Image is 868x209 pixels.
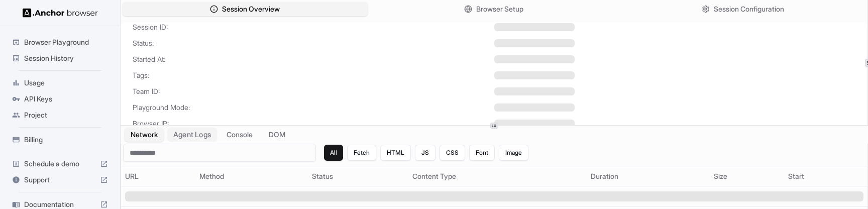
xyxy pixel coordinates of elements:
[591,171,706,181] div: Duration
[8,132,112,148] div: Billing
[221,128,259,142] button: Console
[347,145,376,161] button: Fetch
[714,4,784,14] span: Session Configuration
[24,78,108,88] span: Usage
[312,171,404,181] div: Status
[476,4,523,14] span: Browser Setup
[24,175,96,185] span: Support
[24,135,108,145] span: Billing
[440,145,465,161] button: CSS
[8,107,112,123] div: Project
[714,171,780,181] div: Size
[24,94,108,104] span: API Keys
[412,171,583,181] div: Content Type
[133,54,494,64] span: Started At:
[133,22,494,32] span: Session ID:
[222,4,280,14] span: Session Overview
[24,110,108,120] span: Project
[133,119,494,129] span: Browser IP:
[8,75,112,91] div: Usage
[133,102,494,113] span: Playground Mode:
[24,37,108,47] span: Browser Playground
[199,171,304,181] div: Method
[24,53,108,63] span: Session History
[415,145,436,161] button: JS
[125,171,191,181] div: URL
[469,145,495,161] button: Font
[499,145,528,161] button: Image
[167,128,218,142] button: Agent Logs
[8,34,112,50] div: Browser Playground
[380,145,411,161] button: HTML
[133,70,494,80] span: Tags:
[788,171,863,181] div: Start
[324,145,343,161] button: All
[263,128,291,142] button: DOM
[125,128,164,142] button: Network
[8,172,112,188] div: Support
[8,91,112,107] div: API Keys
[8,50,112,66] div: Session History
[133,38,494,48] span: Status:
[8,156,112,172] div: Schedule a demo
[24,159,96,169] span: Schedule a demo
[23,8,98,18] img: Anchor Logo
[133,86,494,96] span: Team ID:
